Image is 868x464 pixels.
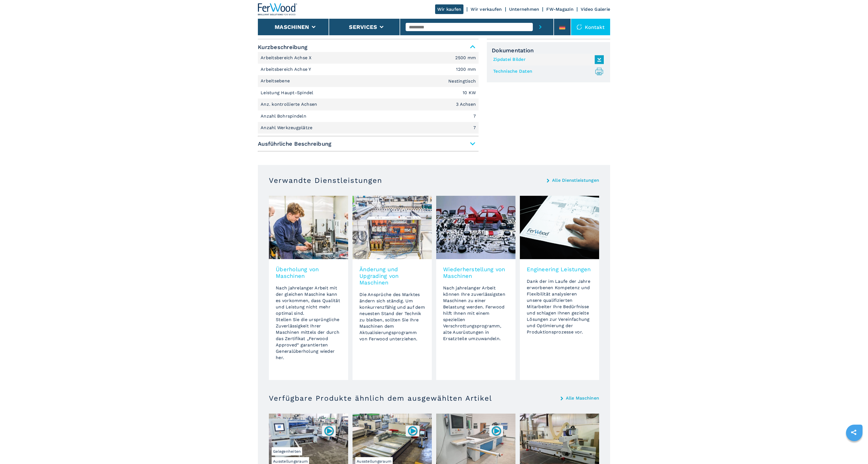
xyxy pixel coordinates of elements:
[571,19,610,35] div: Kontakt
[471,7,502,12] a: Wir verkaufen
[258,52,479,134] div: Kurzbeschreibung
[491,425,502,436] img: 006279
[269,176,382,185] h3: Verwandte Dienstleistungen
[353,196,432,259] img: image
[509,7,539,12] a: Unternehmen
[520,196,599,380] a: Engineering LeistungenDank der im Laufe der Jahre erworbenen Kompetenz und Flexibilität analysier...
[436,196,515,259] img: image
[527,278,592,335] p: Dank der im Laufe der Jahre erworbenen Kompetenz und Flexibilität analysieren unsere qualifiziert...
[261,125,314,131] p: Anzahl Werkzeugplätze
[269,394,492,403] h3: Verfügbare Produkte ähnlich dem ausgewählten Artikel
[276,266,341,279] h3: Überholung von Maschinen
[269,196,348,259] img: image
[493,67,601,76] a: Technische Daten
[845,439,864,460] iframe: Chat
[359,266,425,286] h3: Änderung und Upgrading von Maschinen
[261,66,313,72] p: Arbeitsbereich Achse Y
[275,24,309,30] button: Maschinen
[533,19,548,35] button: submit-button
[546,7,574,12] a: FW-Magazin
[436,196,515,380] a: Wiederherstellung von MaschinenNach jahrelanger Arbeit können Ihre zuverlässigsten Maschinen zu e...
[443,285,509,342] p: Nach jahrelanger Arbeit können Ihre zuverlässigsten Maschinen zu einer Belastung werden. Ferwood ...
[492,47,605,54] span: Dokumentation
[258,3,297,15] img: Ferwood
[435,4,464,14] a: Wir kaufen
[349,24,377,30] button: Services
[456,102,476,107] em: 3 Achsen
[443,266,509,279] h3: Wiederherstellung von Maschinen
[324,425,334,436] img: 006228
[552,178,599,183] a: Alle Dienstleistungen
[353,196,432,380] a: Änderung und Upgrading von MaschinenDie Ansprüche des Marktes ändern sich ständig. Um konkurrenzf...
[448,79,476,83] em: Nestingtisch
[473,114,476,118] em: 7
[261,78,291,84] p: Arbeitsebene
[581,7,610,12] a: Video Galerie
[493,55,601,64] a: Zipdatei Bilder
[261,113,308,119] p: Anzahl Bohrspindeln
[407,425,418,436] img: 006416
[261,101,319,107] p: Anz. kontrollierte Achsen
[455,56,476,60] em: 2500 mm
[258,139,479,149] span: Ausführliche Beschreibung
[847,425,861,439] a: sharethis
[456,67,476,72] em: 1200 mm
[527,266,592,273] h3: Engineering Leistungen
[272,447,302,455] span: Gelegenheiten
[269,196,348,380] a: Überholung von MaschinenNach jahrelanger Arbeit mit der gleichen Maschine kann es vorkommen, dass...
[258,42,479,52] span: Kurzbeschreibung
[261,55,313,61] p: Arbeitsbereich Achse X
[473,126,476,130] em: 7
[359,291,425,342] p: Die Ansprüche des Marktes ändern sich ständig. Um konkurrenzfähig und auf dem neuesten Stand der ...
[566,396,599,400] a: Alle Maschinen
[463,91,476,95] em: 10 KW
[276,285,341,361] p: Nach jahrelanger Arbeit mit der gleichen Maschine kann es vorkommen, dass Qualität und Leistung n...
[520,196,599,259] img: image
[261,90,315,96] p: Leistung Haupt-Spindel
[577,24,582,30] img: Kontakt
